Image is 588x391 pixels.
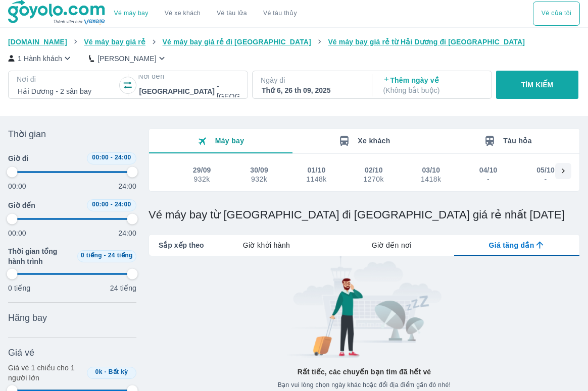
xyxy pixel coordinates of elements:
p: 0 tiếng [8,283,30,293]
div: 932k [193,175,211,183]
div: scrollable day and price [173,163,555,185]
div: 1148k [306,175,326,183]
span: Thời gian tổng hành trình [8,246,73,266]
span: Vé máy bay giá rẻ [84,38,145,46]
span: Giá vé [8,347,34,359]
button: Vé tàu thủy [255,2,305,26]
div: 29/09 [193,165,211,175]
span: 0k [95,368,103,375]
h1: Vé máy bay từ [GEOGRAPHIC_DATA] đi [GEOGRAPHIC_DATA] giá rẻ nhất [DATE] [149,208,580,222]
p: 00:00 [8,181,26,191]
p: ( Không bắt buộc ) [383,85,482,95]
div: 1418k [421,175,441,183]
span: Giờ đến [8,200,35,210]
img: banner [278,256,451,359]
p: Giá vé 1 chiều cho 1 người lớn [8,363,83,383]
div: - [537,175,554,183]
p: Rất tiếc, các chuyến bạn tìm đã hết vé [298,367,431,377]
span: 0 tiếng [81,252,102,259]
span: - [111,154,113,161]
div: choose transportation mode [533,2,580,26]
button: [PERSON_NAME] [89,53,167,64]
span: - [111,201,113,208]
div: 932k [251,175,268,183]
p: Nơi đi [17,74,118,84]
button: Vé của tôi [533,2,580,26]
span: 24:00 [115,201,131,208]
span: 24:00 [115,154,131,161]
span: - [104,252,106,259]
span: Thời gian [8,128,46,140]
div: 1270k [364,175,384,183]
span: Tàu hỏa [503,137,532,145]
span: Bất kỳ [109,368,128,375]
div: 01/10 [308,165,326,175]
nav: breadcrumb [8,37,580,47]
span: Máy bay [215,137,244,145]
div: Thứ 6, 26 th 09, 2025 [262,85,361,95]
button: 1 Hành khách [8,53,73,64]
span: 00:00 [92,154,109,161]
span: 00:00 [92,201,109,208]
div: 04/10 [479,165,498,175]
p: [PERSON_NAME] [97,53,157,64]
div: 30/09 [250,165,268,175]
a: Vé máy bay [114,10,149,17]
p: 1 Hành khách [18,53,62,64]
span: Giá tăng dần [489,240,534,250]
div: - [480,175,497,183]
p: 24 tiếng [110,283,136,293]
div: 02/10 [365,165,383,175]
span: Bạn vui lòng chọn ngày khác hoặc đổi địa điểm gần đó nhé! [278,381,451,389]
span: Giờ khởi hành [243,240,290,250]
p: - [GEOGRAPHIC_DATA] [217,81,291,101]
p: Nơi đến [138,71,239,81]
p: 00:00 [8,228,26,238]
span: 24 tiếng [108,252,133,259]
p: Thêm ngày về [383,75,482,95]
span: Giờ đi [8,153,28,163]
div: 03/10 [422,165,440,175]
div: lab API tabs example [204,235,579,256]
span: [DOMAIN_NAME] [8,38,67,46]
div: choose transportation mode [106,2,305,26]
span: Sắp xếp theo [159,240,204,250]
p: 24:00 [118,181,136,191]
p: Ngày đi [261,75,362,85]
p: 24:00 [118,228,136,238]
span: Giờ đến nơi [372,240,412,250]
a: Vé xe khách [165,10,201,17]
span: Xe khách [358,137,390,145]
span: Vé máy bay giá rẻ từ Hải Dương đi [GEOGRAPHIC_DATA] [328,38,525,46]
span: - [105,368,107,375]
span: Hãng bay [8,312,47,324]
div: 05/10 [536,165,555,175]
a: Vé tàu lửa [209,2,255,26]
span: Vé máy bay giá rẻ đi [GEOGRAPHIC_DATA] [163,38,311,46]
